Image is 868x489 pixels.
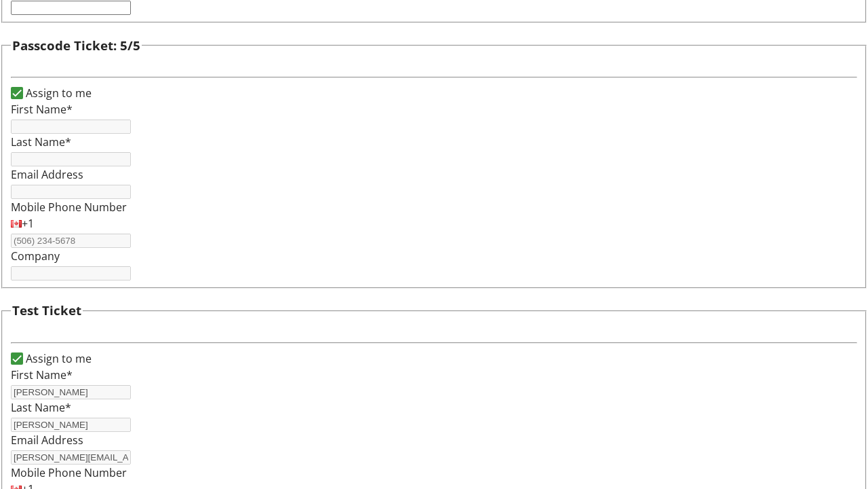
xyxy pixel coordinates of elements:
[11,234,131,248] input: (506) 234-5678
[11,367,73,382] label: First Name*
[11,465,127,480] label: Mobile Phone Number
[11,102,73,117] label: First Name*
[11,167,83,182] label: Email Address
[11,400,71,415] label: Last Name*
[12,36,140,55] h3: Passcode Ticket: 5/5
[11,134,71,149] label: Last Name*
[11,249,60,264] label: Company
[11,433,83,448] label: Email Address
[23,350,92,367] label: Assign to me
[23,85,92,101] label: Assign to me
[12,301,81,320] h3: Test Ticket
[11,200,127,215] label: Mobile Phone Number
